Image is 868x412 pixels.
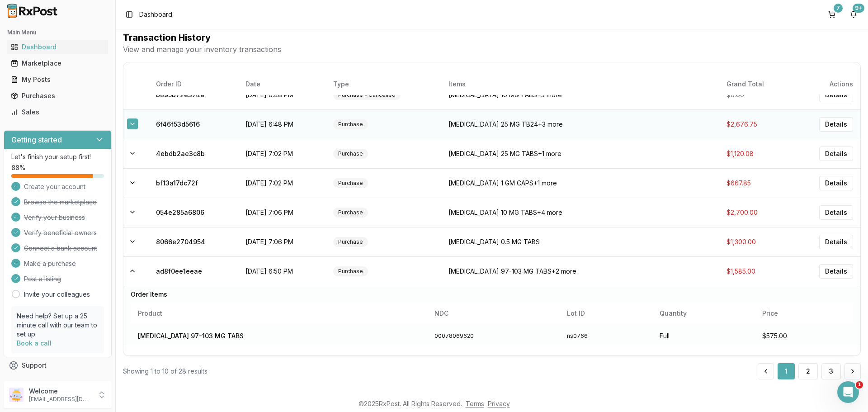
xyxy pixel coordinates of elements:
[441,227,719,256] td: [MEDICAL_DATA] 0.5 MG TABS
[441,109,719,139] td: [MEDICAL_DATA] 25 MG TB24 +3 more
[333,178,368,188] div: Purchase
[441,256,719,286] td: [MEDICAL_DATA] 97-103 MG TABS +2 more
[238,227,326,256] td: [DATE] 7:06 PM
[149,256,238,286] td: ad8f0ee1eeae
[333,237,368,247] div: Purchase
[333,266,368,276] div: Purchase
[719,256,793,286] td: $1,585.00
[4,56,112,71] button: Marketplace
[29,396,92,403] p: [EMAIL_ADDRESS][DOMAIN_NAME]
[24,275,61,284] span: Post a listing
[7,104,108,120] a: Sales
[149,198,238,227] td: 054e285a6806
[427,303,560,324] th: NDC
[123,367,208,376] div: Showing 1 to 10 of 28 results
[4,89,112,103] button: Purchases
[719,227,793,256] td: $1,300.00
[719,139,793,168] td: $1,120.08
[333,208,368,218] div: Purchase
[488,400,510,407] a: Privacy
[4,4,61,18] img: RxPost Logo
[11,152,104,161] p: Let's finish your setup first!
[837,381,859,403] iframe: Intercom live chat
[22,377,52,386] span: Feedback
[4,357,112,374] button: Support
[149,227,238,256] td: 8066e2704954
[24,244,97,253] span: Connect a bank account
[466,400,484,407] a: Terms
[139,10,172,19] span: Dashboard
[755,303,853,324] th: Price
[11,134,62,145] h3: Getting started
[123,44,861,55] p: View and manage your inventory transactions
[846,7,861,22] button: 9+
[7,39,108,55] a: Dashboard
[24,182,85,191] span: Create your account
[4,374,112,390] button: Feedback
[4,40,112,54] button: Dashboard
[441,139,719,168] td: [MEDICAL_DATA] 25 MG TABS +1 more
[819,264,853,279] button: Details
[441,168,719,198] td: [MEDICAL_DATA] 1 GM CAPS +1 more
[17,312,99,339] p: Need help? Set up a 25 minute call with our team to set up.
[778,363,795,379] button: 1
[441,73,719,95] th: Items
[793,73,860,95] th: Actions
[9,388,24,402] img: User avatar
[131,324,427,348] td: [MEDICAL_DATA] 97-103 MG TABS
[139,10,172,19] nav: breadcrumb
[238,256,326,286] td: [DATE] 6:50 PM
[24,198,97,207] span: Browse the marketplace
[560,303,652,324] th: Lot ID
[238,73,326,95] th: Date
[856,381,863,388] span: 1
[427,324,560,348] td: 00078069620
[4,105,112,119] button: Sales
[819,205,853,220] button: Details
[11,163,25,172] span: 88 %
[11,59,104,68] div: Marketplace
[149,168,238,198] td: bf13a17dc72f
[7,29,108,36] h2: Main Menu
[238,109,326,139] td: [DATE] 6:48 PM
[834,4,843,13] div: 7
[238,168,326,198] td: [DATE] 7:02 PM
[29,387,92,396] p: Welcome
[798,363,818,379] button: 2
[11,43,104,52] div: Dashboard
[441,198,719,227] td: [MEDICAL_DATA] 10 MG TABS +4 more
[819,176,853,190] button: Details
[131,303,427,324] th: Product
[825,7,839,22] button: 7
[755,324,853,348] td: $575.00
[652,324,755,348] td: Full
[24,213,85,222] span: Verify your business
[11,75,104,84] div: My Posts
[819,235,853,249] button: Details
[24,290,90,299] a: Invite your colleagues
[4,72,112,87] button: My Posts
[333,119,368,129] div: Purchase
[560,324,652,348] td: ns0766
[11,108,104,117] div: Sales
[11,91,104,100] div: Purchases
[123,31,861,44] h2: Transaction History
[819,117,853,132] button: Details
[719,168,793,198] td: $667.85
[719,109,793,139] td: $2,676.75
[24,228,97,237] span: Verify beneficial owners
[719,73,793,95] th: Grand Total
[719,198,793,227] td: $2,700.00
[821,363,841,379] button: 3
[238,139,326,168] td: [DATE] 7:02 PM
[326,73,441,95] th: Type
[853,4,864,13] div: 9+
[7,71,108,88] a: My Posts
[7,88,108,104] a: Purchases
[24,259,76,268] span: Make a purchase
[149,73,238,95] th: Order ID
[652,303,755,324] th: Quantity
